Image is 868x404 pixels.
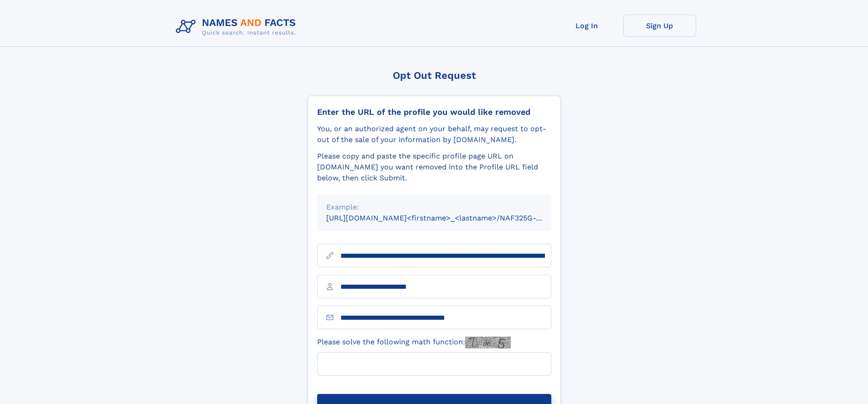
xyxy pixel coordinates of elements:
div: Enter the URL of the profile you would like removed [317,107,551,117]
small: [URL][DOMAIN_NAME]<firstname>_<lastname>/NAF325G-xxxxxxxx [326,214,569,222]
a: Log In [550,15,623,37]
div: Please copy and paste the specific profile page URL on [DOMAIN_NAME] you want removed into the Pr... [317,151,551,184]
a: Sign Up [623,15,696,37]
img: Logo Names and Facts [172,15,303,39]
div: Opt Out Request [308,70,561,81]
div: You, or an authorized agent on your behalf, may request to opt-out of the sale of your informatio... [317,123,551,145]
div: Example: [326,202,542,213]
label: Please solve the following math function: [317,337,511,348]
